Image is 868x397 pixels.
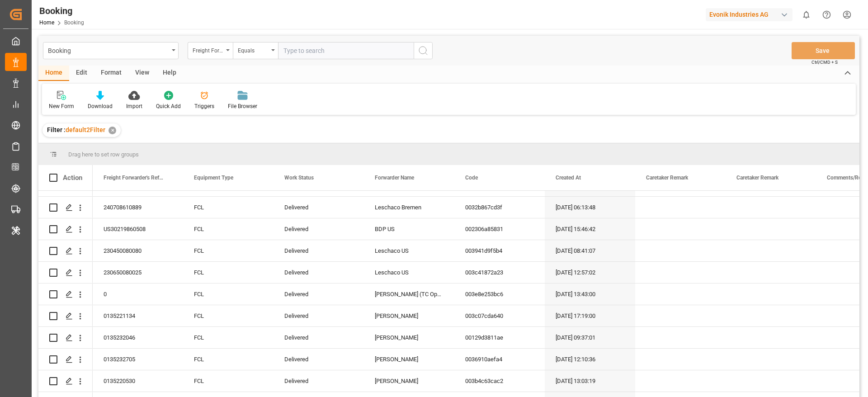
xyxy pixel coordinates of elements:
div: 00129d3811ae [454,327,545,348]
div: ✕ [108,127,116,134]
span: Work Status [284,175,314,181]
div: [DATE] 12:10:36 [545,349,635,370]
div: [DATE] 09:37:01 [545,327,635,348]
div: 003941d9f5b4 [454,240,545,261]
button: Evonik Industries AG [706,6,796,23]
div: Press SPACE to select this row. [38,284,93,305]
div: Booking [39,4,84,18]
span: default2Filter [66,126,105,133]
span: Caretaker Remark [646,175,688,181]
div: File Browser [228,102,257,110]
span: Code [465,175,478,181]
div: Evonik Industries AG [706,8,793,21]
div: [DATE] 17:19:00 [545,305,635,326]
button: show 0 new notifications [796,5,816,25]
div: 240708610889 [93,197,183,218]
div: FCL [183,349,274,370]
div: US30219860508 [93,218,183,240]
div: Delivered [274,218,364,240]
div: Delivered [274,284,364,305]
div: Equals [238,44,269,55]
div: Leschaco US [364,262,454,283]
div: Import [126,102,142,110]
div: FCL [183,327,274,348]
div: Delivered [274,262,364,283]
span: Forwarder Name [375,175,414,181]
div: Delivered [274,370,364,392]
div: Press SPACE to select this row. [38,197,93,218]
span: Equipment Type [194,175,233,181]
div: 003b4c63cac2 [454,370,545,392]
div: [DATE] 13:03:19 [545,370,635,392]
div: [DATE] 12:57:02 [545,262,635,283]
div: Delivered [274,197,364,218]
div: 0135232046 [93,327,183,348]
button: open menu [43,42,179,59]
span: Caretaker Remark [736,175,778,181]
div: [DATE] 13:43:00 [545,284,635,305]
div: [PERSON_NAME] [364,370,454,392]
div: Download [88,102,113,110]
div: 0135220530 [93,370,183,392]
div: 0135221134 [93,305,183,326]
div: Leschaco Bremen [364,197,454,218]
button: search button [414,42,433,59]
div: Edit [69,66,94,81]
div: Delivered [274,327,364,348]
div: FCL [183,262,274,283]
div: FCL [183,240,274,261]
div: Press SPACE to select this row. [38,370,93,392]
div: Action [63,174,82,182]
div: FCL [183,218,274,240]
div: FCL [183,370,274,392]
div: Quick Add [156,102,181,110]
div: Help [156,66,183,81]
div: Freight Forwarder's Reference No. [193,44,223,55]
input: Type to search [278,42,414,59]
div: 230450080080 [93,240,183,261]
span: Ctrl/CMD + S [811,59,838,66]
a: Home [39,19,54,26]
div: 002306a85831 [454,218,545,240]
button: open menu [233,42,278,59]
div: Press SPACE to select this row. [38,305,93,327]
div: Delivered [274,305,364,326]
div: Format [94,66,128,81]
span: Filter : [47,126,66,133]
div: Leschaco US [364,240,454,261]
span: Created At [556,175,581,181]
div: [PERSON_NAME] [364,305,454,326]
div: 003c07cda640 [454,305,545,326]
div: Triggers [194,102,214,110]
span: Freight Forwarder's Reference No. [104,175,164,181]
div: 0032b867cd3f [454,197,545,218]
div: Press SPACE to select this row. [38,262,93,284]
div: [PERSON_NAME] [364,327,454,348]
div: 230650080025 [93,262,183,283]
div: FCL [183,284,274,305]
div: [PERSON_NAME] [364,349,454,370]
div: 0135232705 [93,349,183,370]
div: Home [38,66,69,81]
div: Press SPACE to select this row. [38,349,93,370]
div: [PERSON_NAME] (TC Operator) [364,284,454,305]
div: New Form [49,102,74,110]
div: Delivered [274,349,364,370]
span: Drag here to set row groups [68,151,139,158]
div: [DATE] 15:46:42 [545,218,635,240]
button: Help Center [816,5,837,25]
div: Press SPACE to select this row. [38,218,93,240]
div: FCL [183,305,274,326]
div: Delivered [274,240,364,261]
div: [DATE] 08:41:07 [545,240,635,261]
button: Save [792,42,855,59]
div: 003c41872a23 [454,262,545,283]
div: 0036910aefa4 [454,349,545,370]
div: Press SPACE to select this row. [38,240,93,262]
div: 0 [93,284,183,305]
div: Booking [48,44,169,56]
button: open menu [188,42,233,59]
div: 003e8e253bc6 [454,284,545,305]
div: Press SPACE to select this row. [38,327,93,349]
div: BDP US [364,218,454,240]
